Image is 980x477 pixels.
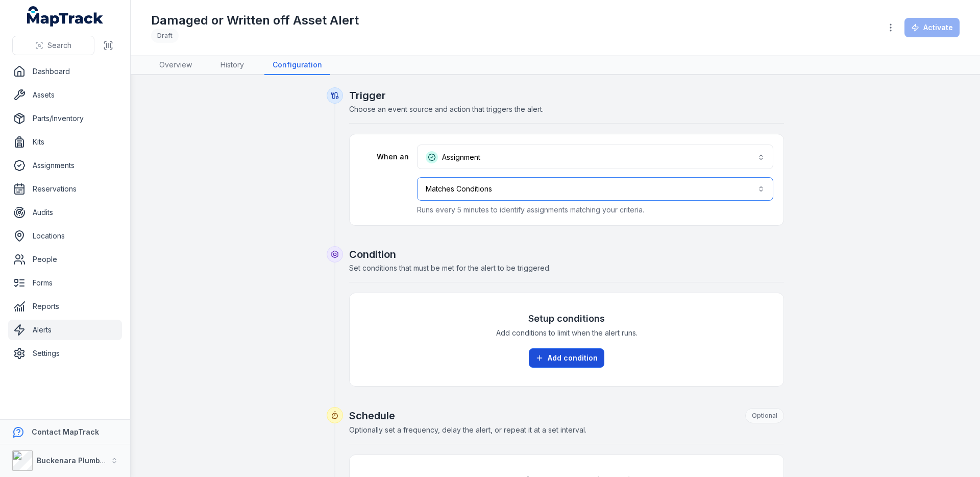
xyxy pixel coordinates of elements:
button: Matches Conditions [417,177,773,201]
h2: Trigger [349,88,784,103]
h1: Damaged or Written off Asset Alert [151,12,359,29]
a: Alerts [8,320,122,340]
a: People [8,249,122,270]
a: Assignments [8,155,122,176]
a: Locations [8,226,122,246]
span: Set conditions that must be met for the alert to be triggered. [349,264,551,272]
a: Parts/Inventory [8,108,122,129]
div: Optional [745,408,784,423]
a: Reports [8,296,122,317]
a: Overview [151,56,200,75]
a: Forms [8,273,122,293]
div: Draft [151,29,179,43]
a: Assets [8,85,122,105]
a: History [212,56,252,75]
h3: Setup conditions [528,312,605,326]
a: Configuration [264,56,330,75]
label: When an [360,152,409,162]
a: Settings [8,343,122,364]
span: Search [47,40,71,51]
span: Optionally set a frequency, delay the alert, or repeat it at a set interval. [349,425,586,434]
a: MapTrack [27,6,104,27]
a: Audits [8,202,122,223]
strong: Contact MapTrack [32,427,99,436]
button: Search [12,36,94,55]
a: Kits [8,132,122,152]
h2: Schedule [349,408,784,423]
p: Runs every 5 minutes to identify assignments matching your criteria. [417,205,773,215]
button: Assignment [417,145,773,169]
a: Reservations [8,179,122,199]
strong: Buckenara Plumbing Gas & Electrical [37,456,171,465]
h2: Condition [349,247,784,261]
a: Dashboard [8,61,122,82]
button: Add condition [529,348,604,368]
span: Add conditions to limit when the alert runs. [496,328,638,338]
span: Choose an event source and action that triggers the alert. [349,105,544,113]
